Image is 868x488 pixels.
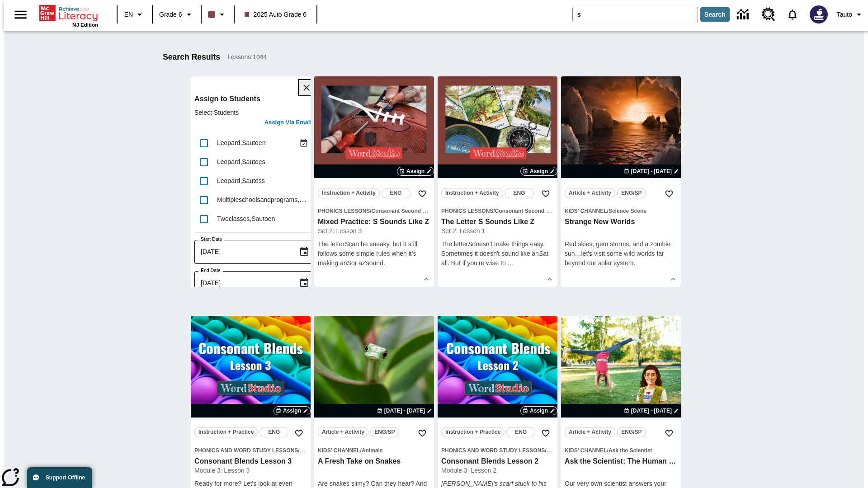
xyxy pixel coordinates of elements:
button: Assign Choose Dates [274,406,311,415]
span: Consonant Second Sounds [495,208,566,214]
label: Start Date [201,236,222,243]
span: Ask the Scientist [609,447,652,454]
span: [DATE] - [DATE] [384,407,425,415]
div: Leopard, Sautoes [217,157,311,167]
span: Animals [362,447,383,454]
p: Select Students [194,108,314,117]
input: MMMM-DD-YYYY [194,271,292,295]
div: lesson details [561,76,681,287]
h3: Consonant Blends Lesson 2 [441,457,554,466]
div: Home [39,3,98,28]
span: ENG/SP [374,427,395,437]
span: / [298,446,306,454]
img: Avatar [810,5,828,23]
span: Phonics and Word Study Lessons [194,447,298,454]
button: ENG [505,188,534,198]
input: MMMM-DD-YYYY [194,240,292,264]
span: ENG/SP [621,427,642,437]
div: Twoclasses, Sautoen [217,214,311,224]
button: ENG/SP [370,427,399,437]
div: Leopard, Sautoss [217,176,311,186]
em: S [347,259,351,267]
button: Show Details [666,272,680,286]
button: ENG [506,427,535,437]
span: Lessons : 1044 [227,52,267,62]
span: Tauto [837,10,852,19]
span: Topic: Phonics Lessons/Consonant Second Sounds [318,206,430,216]
span: Topic: Phonics and Word Study Lessons/Consonant Blends [441,446,554,455]
button: Instruction + Practice [441,427,505,437]
span: EN [124,10,133,19]
span: Twoclasses , Sautoen [217,215,275,222]
button: Add to Favorites [291,425,307,441]
button: Show Details [543,272,557,286]
span: Consonant Blends [547,447,594,454]
span: ENG [390,188,402,198]
span: Phonics Lessons [318,208,370,214]
h6: Assign to Students [194,93,314,105]
span: [DATE] - [DATE] [631,407,672,415]
span: [DATE] - [DATE] [631,167,672,175]
button: ENG/SP [617,188,646,198]
div: lesson details [438,76,557,287]
span: Grade 6 [159,10,182,19]
span: / [493,208,495,214]
span: Topic: Phonics Lessons/Consonant Second Sounds [441,206,554,216]
h3: The Letter S Sounds Like Z [441,217,554,227]
span: Kids' Channel [318,447,360,454]
a: Home [39,4,98,22]
em: S [539,250,543,257]
span: Topic: Kids' Channel/Ask the Scientist [565,446,677,455]
button: Aug 24 - Aug 24 Choose Dates [622,407,681,415]
span: ENG [514,188,525,198]
button: Article + Activity [565,188,615,198]
span: Phonics and Word Study Lessons [441,447,545,454]
span: Multipleschoolsandprograms , Sautoen [217,196,323,203]
span: / [545,446,552,454]
button: Aug 24 - Aug 24 Choose Dates [622,167,681,175]
button: Choose date, selected date is Sep 23, 2025 [295,274,313,292]
span: Phonics Lessons [441,208,493,214]
span: Article + Activity [569,427,611,437]
span: Science Scene [609,208,646,214]
span: Article + Activity [569,188,611,198]
span: Kids' Channel [565,447,607,454]
button: Language: EN, Select a language [120,6,149,23]
a: Notifications [781,3,804,26]
button: ENG [259,427,288,437]
p: The letter can be sneaky, but it still follows some simple rules when it's making an or a sound. [318,239,430,268]
span: Topic: Kids' Channel/Science Scene [565,206,677,216]
p: The letter doesn't make things easy. Sometimes it doesn't sound like an at all. But if you're wis... [441,239,554,268]
button: Open side menu [7,1,34,28]
span: / [607,447,609,454]
span: Instruction + Activity [322,188,376,198]
button: Select a new avatar [804,3,833,26]
span: Leopard , Sautoen [217,139,265,146]
button: Add to Favorites [538,186,554,202]
span: / [370,208,371,214]
button: Article + Activity [318,427,368,437]
button: Class color is dark brown. Change class color [204,6,231,23]
h3: Mixed Practice: S Sounds Like Z [318,217,430,227]
button: Profile/Settings [833,6,868,23]
div: lesson details [314,76,434,287]
span: ENG/SP [621,188,642,198]
a: Data Center [731,2,756,27]
h3: Ask the Scientist: The Human Body [565,457,677,466]
h3: A Fresh Take on Snakes [318,457,430,466]
button: Assign Choose Dates [520,167,557,176]
span: … [508,259,514,267]
span: Assign [283,407,301,415]
button: Show Details [420,272,433,286]
span: Topic: Phonics and Word Study Lessons/Consonant Blends [194,446,307,455]
span: Instruction + Practice [445,427,500,437]
label: End Date [201,267,221,274]
span: Support Offline [46,474,85,481]
button: ENG/SP [617,427,646,437]
button: Choose date, selected date is Sep 23, 2025 [295,243,313,261]
button: Instruction + Practice [194,427,258,437]
input: search field [573,7,698,22]
span: Assign [406,167,425,175]
span: Consonant Second Sounds [372,208,443,214]
h1: Search Results [163,52,220,62]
